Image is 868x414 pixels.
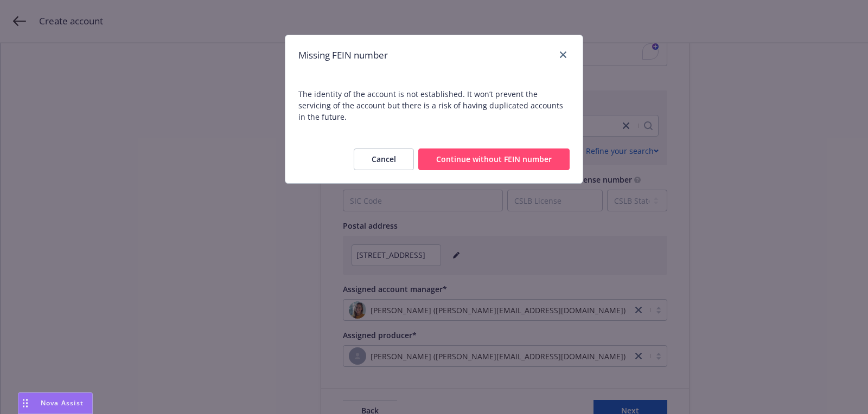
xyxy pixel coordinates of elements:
button: Cancel [354,148,414,170]
a: close [557,48,570,61]
button: Nova Assist [18,392,93,414]
span: The identity of the account is not established. It won’t prevent the servicing of the account but... [285,75,583,135]
div: Drag to move [18,393,32,413]
button: Continue without FEIN number [418,148,570,170]
span: Nova Assist [41,398,84,407]
h1: Missing FEIN number [298,48,388,62]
